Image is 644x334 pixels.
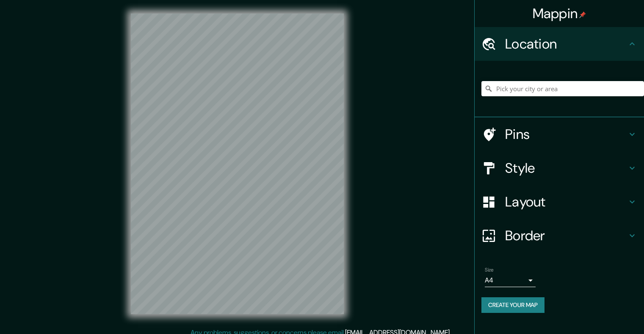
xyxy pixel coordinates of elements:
h4: Style [505,160,627,177]
input: Pick your city or area [481,81,644,96]
div: Pins [475,117,644,151]
div: Layout [475,185,644,219]
canvas: Map [131,14,344,314]
button: Create your map [481,297,544,313]
h4: Mappin [533,5,586,22]
h4: Layout [505,193,627,210]
div: A4 [485,274,536,287]
div: Border [475,219,644,253]
div: Style [475,151,644,185]
h4: Pins [505,126,627,143]
h4: Location [505,35,627,52]
h4: Border [505,227,627,244]
div: Location [475,27,644,61]
img: pin-icon.png [579,11,586,18]
label: Size [485,266,494,274]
